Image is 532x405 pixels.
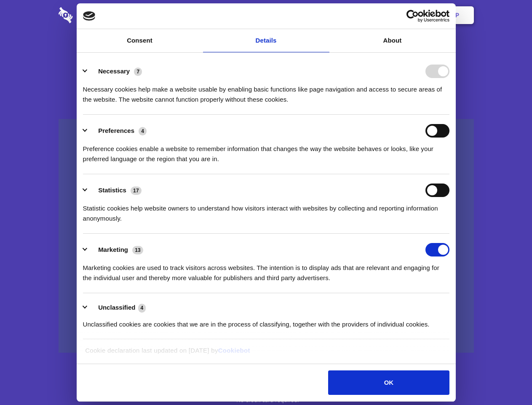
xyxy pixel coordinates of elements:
a: Wistia video thumbnail [59,119,474,353]
a: Contact [342,2,380,28]
div: Cookie declaration last updated on [DATE] by [79,346,453,362]
a: Login [382,2,419,28]
label: Statistics [98,186,126,194]
a: Pricing [247,2,284,28]
span: 7 [134,67,142,76]
div: Marketing cookies are used to track visitors across websites. The intention is to display ads tha... [83,256,449,283]
label: Marketing [98,246,128,253]
button: Statistics (17) [83,184,147,197]
h4: Auto-redaction of sensitive data, encrypted data sharing and self-destructing private chats. Shar... [59,77,474,105]
button: Unclassified (4) [83,302,151,313]
span: 4 [138,304,146,312]
h1: Eliminate Slack Data Loss. [59,38,474,68]
div: Statistic cookies help website owners to understand how visitors interact with websites by collec... [83,197,449,224]
label: Necessary [98,67,130,75]
a: Usercentrics Cookiebot - opens in a new window [376,10,449,22]
span: 13 [132,246,143,254]
button: OK [328,370,449,395]
a: Details [203,29,329,52]
div: Preference cookies enable a website to remember information that changes the way the website beha... [83,138,449,164]
a: Cookiebot [218,347,250,354]
button: Marketing (13) [83,243,149,256]
a: Consent [77,29,203,52]
iframe: Drift Widget Chat Controller [490,363,522,395]
button: Preferences (4) [83,124,152,138]
img: logo [83,11,96,21]
label: Preferences [98,127,134,134]
a: About [329,29,456,52]
span: 17 [131,186,142,195]
span: 4 [139,127,147,135]
div: Necessary cookies help make a website usable by enabling basic functions like page navigation and... [83,78,449,105]
button: Necessary (7) [83,65,147,78]
div: Unclassified cookies are cookies that we are in the process of classifying, together with the pro... [83,313,449,329]
img: logo-wordmark-white-trans-d4663122ce5f474addd5e946df7df03e33cb6a1c49d2221995e7729f52c070b2.svg [59,7,131,23]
